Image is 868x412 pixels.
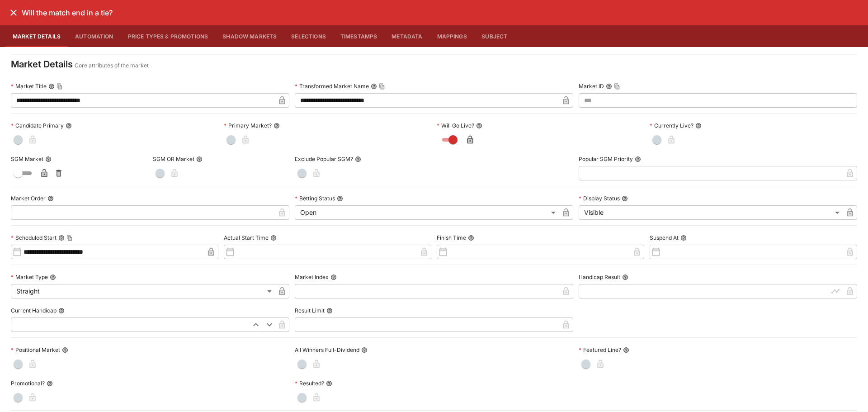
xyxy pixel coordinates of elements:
button: Market IDCopy To Clipboard [606,83,612,90]
button: Copy To Clipboard [57,83,63,90]
button: SGM Market [45,156,52,162]
button: Copy To Clipboard [379,83,385,90]
p: Resulted? [295,379,324,387]
button: Betting Status [337,195,343,202]
button: Copy To Clipboard [66,235,73,241]
button: Market Details [5,25,68,47]
button: Will Go Live? [476,123,482,129]
p: Market Index [295,273,329,281]
button: Currently Live? [695,123,702,129]
p: Market ID [579,82,604,90]
button: SGM OR Market [196,156,203,162]
p: Candidate Primary [11,122,64,129]
p: Currently Live? [650,122,693,129]
button: close [5,5,22,21]
button: All Winners Full-Dividend [361,347,368,353]
button: Market Order [47,195,54,202]
button: Timestamps [333,25,385,47]
p: Promotional? [11,379,45,387]
p: Betting Status [295,194,335,202]
button: Transformed Market NameCopy To Clipboard [371,83,377,90]
button: Popular SGM Priority [635,156,641,162]
div: Straight [11,284,275,298]
p: SGM Market [11,155,43,163]
button: Result Limit [326,308,333,314]
h4: Market Details [11,58,73,70]
p: Actual Start Time [224,234,269,242]
p: Market Type [11,273,48,281]
p: Market Order [11,194,46,202]
button: Suspend At [680,235,687,241]
button: Candidate Primary [66,123,72,129]
button: Market Type [50,274,56,280]
button: Market Index [330,274,337,280]
button: Display Status [622,195,628,202]
p: Current Handicap [11,307,57,314]
p: Popular SGM Priority [579,155,633,163]
button: Selections [284,25,333,47]
div: Visible [579,205,843,220]
p: Positional Market [11,346,60,354]
p: Featured Line? [579,346,621,354]
h6: Will the match end in a tie? [22,8,113,18]
p: Handicap Result [579,273,620,281]
p: Core attributes of the market [75,61,149,70]
button: Actual Start Time [270,235,277,241]
p: Exclude Popular SGM? [295,155,353,163]
p: Transformed Market Name [295,82,369,90]
button: Scheduled StartCopy To Clipboard [58,235,65,241]
button: Subject [474,25,515,47]
button: Resulted? [326,380,332,387]
button: Mappings [430,25,474,47]
button: Shadow Markets [215,25,284,47]
button: Featured Line? [623,347,629,353]
button: Handicap Result [622,274,628,280]
div: Open [295,205,559,220]
button: Promotional? [47,380,53,387]
p: Suspend At [650,234,679,242]
button: Copy To Clipboard [614,83,620,90]
p: Result Limit [295,307,325,314]
p: Will Go Live? [437,122,474,129]
button: Market TitleCopy To Clipboard [48,83,55,90]
button: Metadata [384,25,429,47]
p: Display Status [579,194,620,202]
button: Automation [68,25,121,47]
button: Price Types & Promotions [121,25,216,47]
button: Current Handicap [58,308,65,314]
p: Finish Time [437,234,466,242]
button: Positional Market [62,347,68,353]
button: Primary Market? [274,123,280,129]
p: Primary Market? [224,122,272,129]
p: Market Title [11,82,47,90]
p: All Winners Full-Dividend [295,346,359,354]
p: SGM OR Market [153,155,194,163]
button: Exclude Popular SGM? [355,156,361,162]
p: Scheduled Start [11,234,57,242]
button: Finish Time [468,235,474,241]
